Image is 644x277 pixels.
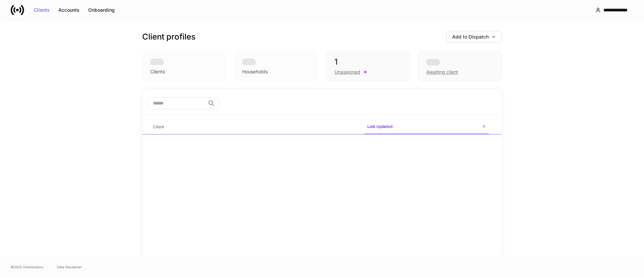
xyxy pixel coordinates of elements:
[30,5,54,15] button: Clients
[242,68,268,75] div: Households
[150,120,359,134] span: Client
[58,8,79,12] div: Accounts
[11,264,44,270] span: © 2025 OneAdvisory
[84,5,119,15] button: Onboarding
[34,8,50,12] div: Clients
[88,8,115,12] div: Onboarding
[142,31,196,42] h3: Client profiles
[426,69,458,75] div: Awaiting client
[54,5,84,15] button: Accounts
[150,68,165,75] div: Clients
[57,264,82,270] a: Data Disclaimer
[153,124,164,130] h6: Client
[334,69,360,75] div: Unassigned
[334,57,401,67] div: 1
[418,51,502,81] div: Awaiting client
[367,123,392,130] h6: Last Updated
[446,31,502,43] button: Add to Dispatch
[326,51,410,81] div: 1Unassigned
[365,120,489,134] span: Last Updated
[452,34,496,39] div: Add to Dispatch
